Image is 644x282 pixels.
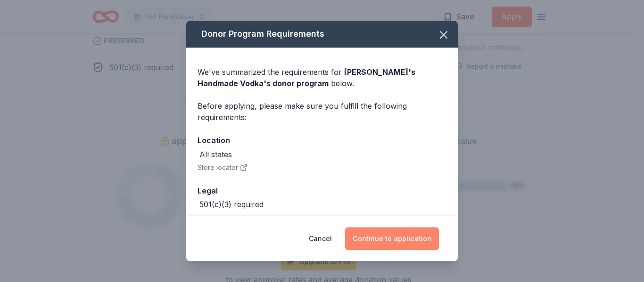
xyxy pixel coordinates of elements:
div: Legal [198,185,446,197]
div: 501(c)(3) required [199,199,264,210]
button: Continue to application [345,227,439,250]
div: We've summarized the requirements for below. [198,66,446,89]
div: Before applying, please make sure you fulfill the following requirements: [198,100,446,123]
div: All states [199,149,232,160]
div: Donor Program Requirements [186,21,458,48]
button: Store locator [198,162,248,173]
div: Location [198,134,446,146]
button: Cancel [309,227,332,250]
